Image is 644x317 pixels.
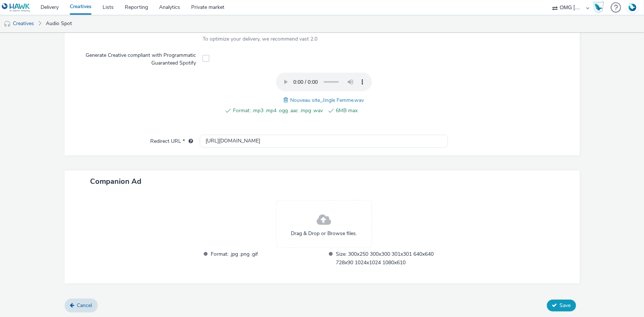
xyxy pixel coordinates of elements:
[593,1,607,13] a: Hawk Academy
[147,135,196,145] label: Redirect URL *
[290,97,364,104] span: Nouveau site_Jingle Femme.wav
[65,299,98,313] a: Cancel
[200,135,448,148] input: url...
[4,20,11,28] img: audio
[593,1,604,13] img: Hawk Academy
[211,250,323,267] span: Format: .jpg .png .gif
[185,138,193,145] div: URL will be used as a validation URL with some SSPs and it will be the redirection URL of your cr...
[90,176,141,186] span: Companion Ad
[77,302,92,309] span: Cancel
[291,230,357,237] span: Drag & Drop or Browse files.
[560,302,571,309] span: Save
[336,106,426,115] span: 6MB max
[547,300,576,311] button: Save
[627,2,638,13] img: Account FR
[78,49,199,67] label: Generate Creative compliant with Programmatic Guaranteed Spotify
[233,106,323,115] span: Format: .mp3 .mp4 .ogg .aac .mpg .wav
[2,3,30,12] img: undefined Logo
[336,250,448,267] span: Size: 300x250 300x300 301x301 640x640 728x90 1024x1024 1080x610
[203,35,317,42] span: To optimize your delivery, we recommend vast 2.0
[42,15,76,32] a: Audio Spot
